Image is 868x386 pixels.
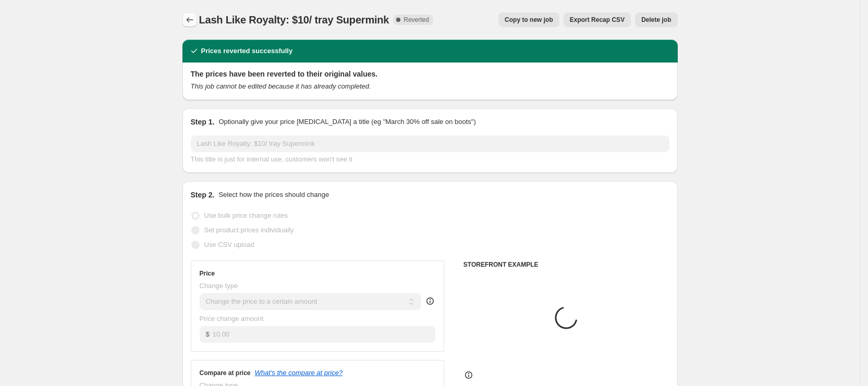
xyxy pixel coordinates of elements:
[200,269,215,278] h3: Price
[213,326,435,343] input: 80.00
[570,16,625,24] span: Export Recap CSV
[204,241,254,248] span: Use CSV upload
[635,13,677,27] button: Delete job
[204,211,288,219] span: Use bulk price change rules
[182,13,197,27] button: Price change jobs
[425,296,435,306] div: help
[200,315,264,322] span: Price change amount
[564,13,631,27] button: Export Recap CSV
[191,117,215,127] h2: Step 1.
[404,16,429,24] span: Reverted
[498,13,559,27] button: Copy to new job
[255,369,343,377] button: What's the compare at price?
[200,369,251,377] h3: Compare at price
[218,117,475,127] p: Optionally give your price [MEDICAL_DATA] a title (eg "March 30% off sale on boots")
[641,16,671,24] span: Delete job
[199,14,389,26] span: Lash Like Royalty: $10/ tray Supermink
[191,155,352,163] span: This title is just for internal use, customers won't see it
[191,135,669,152] input: 30% off holiday sale
[191,190,215,200] h2: Step 2.
[191,82,371,90] i: This job cannot be edited because it has already completed.
[463,260,669,269] h6: STOREFRONT EXAMPLE
[191,69,669,79] h2: The prices have been reverted to their original values.
[201,46,293,56] h2: Prices reverted successfully
[505,16,553,24] span: Copy to new job
[200,282,238,290] span: Change type
[218,190,329,200] p: Select how the prices should change
[204,226,294,234] span: Set product prices individually
[206,330,210,338] span: $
